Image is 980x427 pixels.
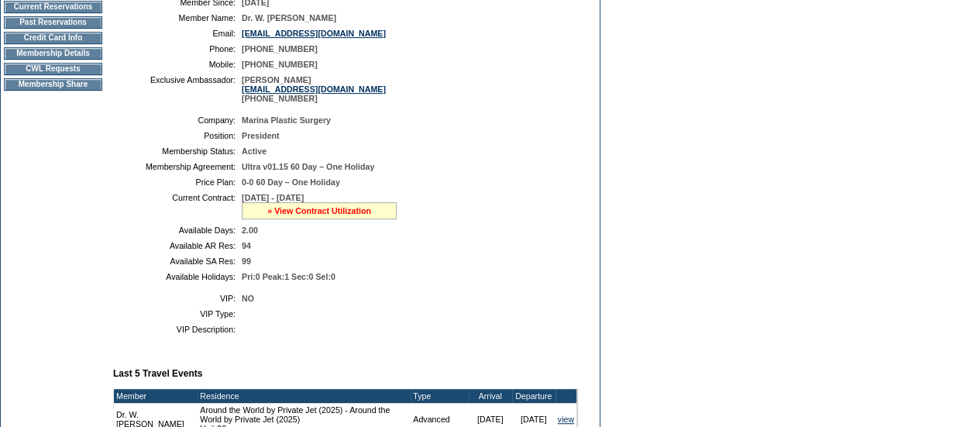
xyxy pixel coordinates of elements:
a: » View Contract Utilization [267,206,371,215]
span: 94 [242,241,251,250]
span: 0-0 60 Day – One Holiday [242,177,340,187]
span: [PHONE_NUMBER] [242,60,318,69]
td: Phone: [119,44,236,53]
a: [EMAIL_ADDRESS][DOMAIN_NAME] [242,84,386,94]
td: Available AR Res: [119,241,236,250]
td: Arrival [469,389,512,403]
td: Past Reservations [4,16,102,29]
td: Residence [198,389,411,403]
td: Email: [119,29,236,38]
td: Company: [119,115,236,125]
td: Membership Status: [119,146,236,156]
td: CWL Requests [4,63,102,75]
span: Dr. W. [PERSON_NAME] [242,13,336,22]
td: Membership Agreement: [119,162,236,171]
span: 99 [242,257,251,266]
td: VIP Type: [119,309,236,319]
td: Membership Details [4,47,102,60]
span: [DATE] - [DATE] [242,193,304,202]
td: Price Plan: [119,177,236,187]
td: Available SA Res: [119,257,236,266]
span: Marina Plastic Surgery [242,115,331,125]
span: NO [242,294,254,303]
td: Member Name: [119,13,236,22]
td: VIP: [119,294,236,303]
b: Last 5 Travel Events [113,368,202,379]
td: Available Days: [119,226,236,235]
td: Exclusive Ambassador: [119,75,236,103]
td: Position: [119,131,236,140]
span: 2.00 [242,226,258,235]
td: Current Reservations [4,1,102,13]
span: President [242,131,280,140]
span: Ultra v01.15 60 Day – One Holiday [242,162,374,171]
td: VIP Description: [119,325,236,334]
td: Member [114,389,198,403]
td: Departure [512,389,555,403]
a: view [558,415,574,424]
span: Active [242,146,266,156]
td: Current Contract: [119,193,236,219]
a: [EMAIL_ADDRESS][DOMAIN_NAME] [242,29,386,38]
td: Mobile: [119,60,236,69]
span: [PERSON_NAME] [PHONE_NUMBER] [242,75,386,103]
td: Type [411,389,468,403]
span: Pri:0 Peak:1 Sec:0 Sel:0 [242,272,335,281]
span: [PHONE_NUMBER] [242,44,318,53]
td: Credit Card Info [4,32,102,44]
td: Membership Share [4,78,102,91]
td: Available Holidays: [119,272,236,281]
